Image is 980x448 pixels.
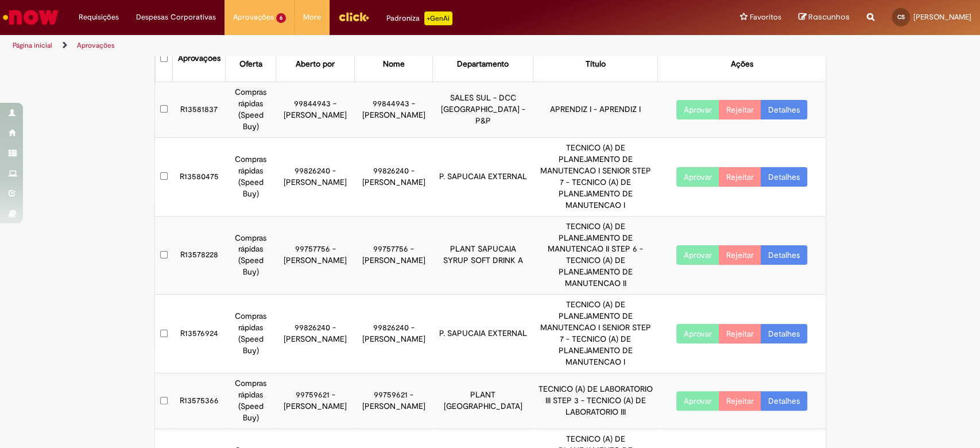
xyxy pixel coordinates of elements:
[761,167,807,187] a: Detalhes
[226,295,276,373] td: Compras rápidas (Speed Buy)
[750,11,781,23] span: Favoritos
[719,100,761,119] button: Rejeitar
[276,295,355,373] td: 99826240 - [PERSON_NAME]
[173,137,226,216] td: R13580475
[719,167,761,187] button: Rejeitar
[719,324,761,343] button: Rejeitar
[897,13,905,21] span: CS
[533,137,658,216] td: TECNICO (A) DE PLANEJAMENTO DE MANUTENCAO I SENIOR STEP 7 - TECNICO (A) DE PLANEJAMENTO DE MANUTE...
[173,373,226,429] td: R13575366
[424,11,452,25] p: +GenAi
[276,373,355,429] td: 99759621 - [PERSON_NAME]
[433,295,533,373] td: P. SAPUCAIA EXTERNAL
[386,11,452,25] div: Padroniza
[730,59,753,70] div: Ações
[338,8,369,25] img: click_logo_yellow_360x200.png
[676,167,719,187] button: Aprovar
[533,82,658,137] td: APRENDIZ I - APRENDIZ I
[457,59,509,70] div: Departamento
[239,59,262,70] div: Oferta
[719,245,761,265] button: Rejeitar
[276,82,355,137] td: 99844943 - [PERSON_NAME]
[1,6,60,29] img: ServiceNow
[226,216,276,295] td: Compras rápidas (Speed Buy)
[178,53,220,64] div: Aprovações
[226,137,276,216] td: Compras rápidas (Speed Buy)
[354,295,433,373] td: 99826240 - [PERSON_NAME]
[676,324,719,343] button: Aprovar
[533,373,658,429] td: TECNICO (A) DE LABORATORIO III STEP 3 - TECNICO (A) DE LABORATORIO III
[173,216,226,295] td: R13578228
[676,245,719,265] button: Aprovar
[719,391,761,411] button: Rejeitar
[676,391,719,411] button: Aprovar
[676,100,719,119] button: Aprovar
[354,82,433,137] td: 99844943 - [PERSON_NAME]
[79,11,119,23] span: Requisições
[913,12,971,22] span: [PERSON_NAME]
[296,59,335,70] div: Aberto por
[433,137,533,216] td: P. SAPUCAIA EXTERNAL
[173,82,226,137] td: R13581837
[354,216,433,295] td: 99757756 - [PERSON_NAME]
[226,373,276,429] td: Compras rápidas (Speed Buy)
[808,11,850,22] span: Rascunhos
[226,82,276,137] td: Compras rápidas (Speed Buy)
[586,59,606,70] div: Título
[533,295,658,373] td: TECNICO (A) DE PLANEJAMENTO DE MANUTENCAO I SENIOR STEP 7 - TECNICO (A) DE PLANEJAMENTO DE MANUTE...
[761,391,807,411] a: Detalhes
[9,35,645,56] ul: Trilhas de página
[276,137,355,216] td: 99826240 - [PERSON_NAME]
[354,373,433,429] td: 99759621 - [PERSON_NAME]
[761,245,807,265] a: Detalhes
[433,373,533,429] td: PLANT [GEOGRAPHIC_DATA]
[383,59,405,70] div: Nome
[761,324,807,343] a: Detalhes
[433,216,533,295] td: PLANT SAPUCAIA SYRUP SOFT DRINK A
[354,137,433,216] td: 99826240 - [PERSON_NAME]
[173,48,226,82] th: Aprovações
[136,11,216,23] span: Despesas Corporativas
[233,11,274,23] span: Aprovações
[77,41,115,50] a: Aprovações
[276,216,355,295] td: 99757756 - [PERSON_NAME]
[303,11,321,23] span: More
[433,82,533,137] td: SALES SUL - DCC [GEOGRAPHIC_DATA] - P&P
[761,100,807,119] a: Detalhes
[13,41,52,50] a: Página inicial
[533,216,658,295] td: TECNICO (A) DE PLANEJAMENTO DE MANUTENCAO II STEP 6 - TECNICO (A) DE PLANEJAMENTO DE MANUTENCAO II
[799,12,850,23] a: Rascunhos
[276,13,286,23] span: 6
[173,295,226,373] td: R13576924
